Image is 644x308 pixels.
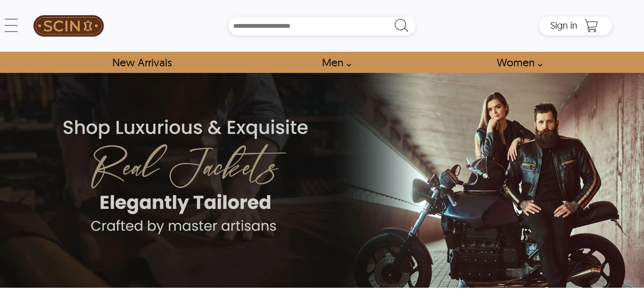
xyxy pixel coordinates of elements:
a: Shopping Cart [582,19,601,33]
a: SCIN [32,5,105,47]
a: Sign in [550,23,577,30]
a: Shop Women Leather Jackets [486,52,548,73]
span: Sign in [550,19,577,31]
img: SCIN [33,5,104,47]
a: shop men's leather jackets [311,52,356,73]
a: Shop New Arrivals [102,52,182,73]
